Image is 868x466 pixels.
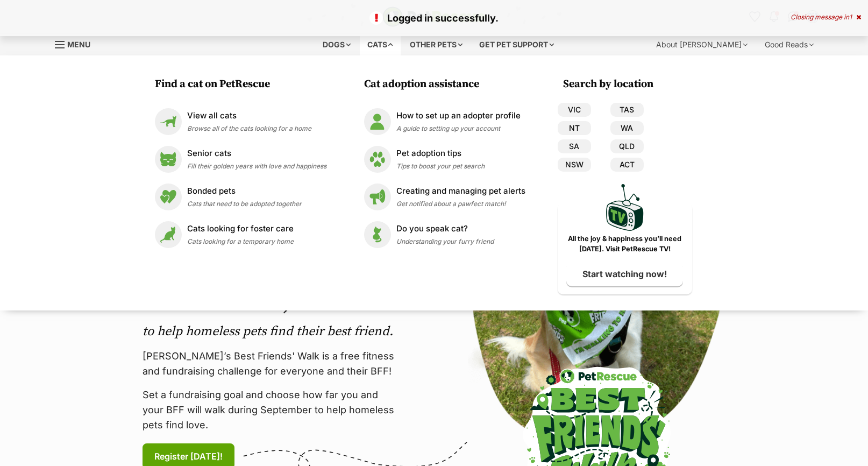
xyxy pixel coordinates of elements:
a: View all cats View all cats Browse all of the cats looking for a home [155,108,326,135]
h2: Walk with your best friend [143,217,401,314]
a: SA [558,139,591,153]
span: Tips to boost your pet search [396,162,485,170]
img: Creating and managing pet alerts [364,183,391,210]
p: Creating and managing pet alerts [396,185,525,197]
span: Get notified about a pawfect match! [396,200,506,208]
a: Start watching now! [566,262,683,286]
p: Senior cats [187,147,326,160]
img: Pet adoption tips [364,146,391,173]
div: Dogs [315,34,358,55]
a: WA [610,121,644,135]
span: Understanding your furry friend [396,237,494,245]
img: PetRescue TV logo [606,184,644,231]
p: How to set up an adopter profile [396,110,521,122]
img: Do you speak cat? [364,221,391,248]
a: VIC [558,103,591,117]
a: QLD [610,139,644,153]
div: Good Reads [757,34,821,55]
span: Menu [67,40,90,49]
h3: Search by location [563,77,692,92]
a: Creating and managing pet alerts Creating and managing pet alerts Get notified about a pawfect ma... [364,183,525,210]
p: View all cats [187,110,311,122]
a: Do you speak cat? Do you speak cat? Understanding your furry friend [364,221,525,248]
p: Do you speak cat? [396,223,494,235]
span: Fill their golden years with love and happiness [187,162,326,170]
span: Browse all of the cats looking for a home [187,124,311,132]
a: TAS [610,103,644,117]
img: How to set up an adopter profile [364,108,391,135]
img: Senior cats [155,146,182,173]
h3: Cat adoption assistance [364,77,531,92]
span: Cats that need to be adopted together [187,200,302,208]
h3: Find a cat on PetRescue [155,77,332,92]
p: All the joy & happiness you’ll need [DATE]. Visit PetRescue TV! [566,234,684,255]
a: ACT [610,158,644,172]
a: How to set up an adopter profile How to set up an adopter profile A guide to setting up your account [364,108,525,135]
div: Other pets [402,34,470,55]
p: Set a fundraising goal and choose how far you and your BFF will walk during September to help hom... [143,387,401,433]
a: Menu [55,34,98,53]
span: Cats looking for a temporary home [187,237,294,245]
img: Bonded pets [155,183,182,210]
div: Get pet support [472,34,561,55]
p: [PERSON_NAME]’s Best Friends' Walk is a free fitness and fundraising challenge for everyone and t... [143,349,401,379]
p: Pet adoption tips [396,147,485,160]
a: Pet adoption tips Pet adoption tips Tips to boost your pet search [364,146,525,173]
div: About [PERSON_NAME] [649,34,755,55]
a: Bonded pets Bonded pets Cats that need to be adopted together [155,183,326,210]
p: to help homeless pets find their best friend. [143,323,401,340]
span: A guide to setting up your account [396,124,500,132]
div: Cats [360,34,401,55]
img: Cats looking for foster care [155,221,182,248]
p: Cats looking for foster care [187,223,294,235]
span: Register [DATE]! [154,450,223,463]
a: Cats looking for foster care Cats looking for foster care Cats looking for a temporary home [155,221,326,248]
p: Bonded pets [187,185,302,197]
a: NSW [558,158,591,172]
a: NT [558,121,591,135]
img: View all cats [155,108,182,135]
a: Senior cats Senior cats Fill their golden years with love and happiness [155,146,326,173]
